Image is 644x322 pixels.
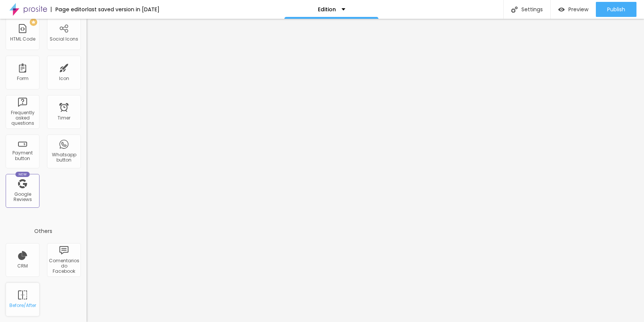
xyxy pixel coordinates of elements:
[318,7,336,12] p: Edition
[551,2,596,17] button: Preview
[49,152,79,163] div: Whatsapp button
[17,76,29,81] div: Form
[511,6,518,13] img: Icone
[558,6,565,13] img: view-1.svg
[8,192,37,203] div: Google Reviews
[10,36,35,42] div: HTML Code
[568,6,588,12] span: Preview
[8,110,37,126] div: Frequently asked questions
[8,150,37,161] div: Payment button
[58,115,70,121] div: Timer
[87,7,159,12] div: last saved version in [DATE]
[51,7,87,12] div: Page editor
[17,263,28,269] div: CRM
[15,172,30,177] div: New
[596,2,636,17] button: Publish
[9,303,36,308] div: Before/After
[59,76,69,81] div: Icon
[49,258,79,274] div: Comentarios do Facebook
[50,36,78,42] div: Social Icons
[607,6,625,12] span: Publish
